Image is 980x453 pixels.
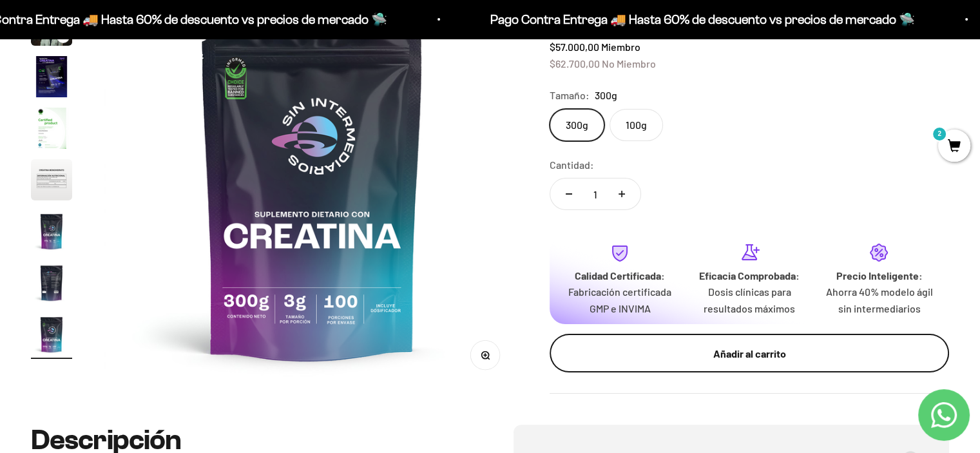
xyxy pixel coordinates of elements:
button: Añadir al carrito [550,334,949,372]
a: 2 [938,140,970,154]
div: Añadir al carrito [575,345,923,362]
strong: Eficacia Comprobada: [699,269,800,282]
mark: 2 [932,126,947,142]
button: Ir al artículo 4 [31,56,72,101]
legend: Tamaño: [550,87,590,104]
span: No Miembro [602,57,656,70]
p: Fabricación certificada GMP e INVIMA [565,284,674,316]
span: 300g [595,87,617,104]
img: Creatina Monohidrato [31,56,72,97]
p: Ahorra 40% modelo ágil sin intermediarios [825,284,934,316]
button: Ir al artículo 8 [31,262,72,307]
button: Reducir cantidad [550,178,588,209]
button: Ir al artículo 9 [31,314,72,359]
button: Ir al artículo 7 [31,211,72,256]
span: Miembro [601,41,640,53]
label: Cantidad: [550,157,594,173]
p: Dosis clínicas para resultados máximos [695,284,804,316]
button: Aumentar cantidad [603,178,640,209]
strong: Precio Inteligente: [836,269,922,282]
img: Creatina Monohidrato [31,159,72,200]
span: $62.700,00 [550,57,600,70]
img: Creatina Monohidrato [31,108,72,149]
strong: Calidad Certificada: [575,269,665,282]
span: $57.000,00 [550,41,599,53]
button: Ir al artículo 6 [31,159,72,204]
img: Creatina Monohidrato [31,314,72,355]
img: Creatina Monohidrato [31,211,72,252]
button: Ir al artículo 5 [31,108,72,153]
img: Creatina Monohidrato [31,262,72,304]
p: Pago Contra Entrega 🚚 Hasta 60% de descuento vs precios de mercado 🛸 [488,9,913,30]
